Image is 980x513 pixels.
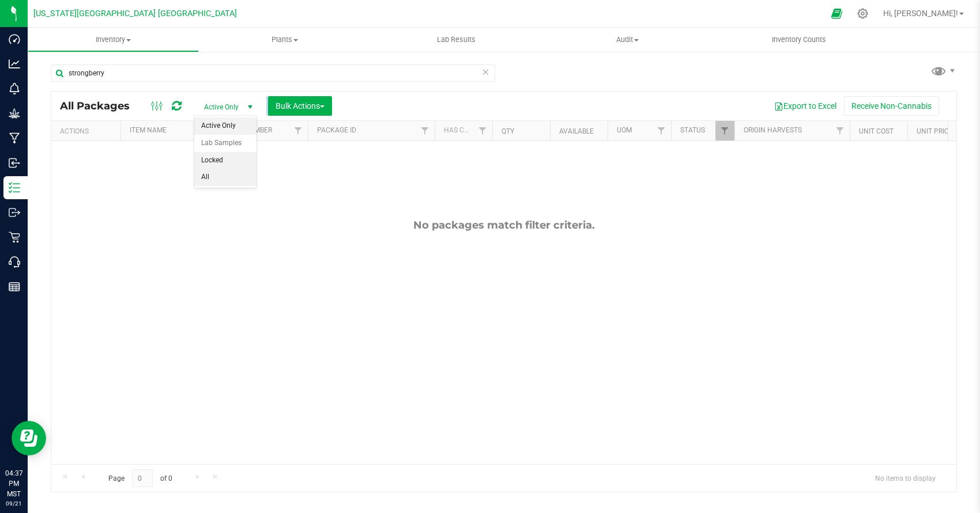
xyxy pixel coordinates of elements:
a: Filter [473,121,492,140]
a: Status [680,126,705,134]
li: All [194,169,257,186]
a: Available [559,127,594,135]
a: Plants [199,28,370,52]
span: Lab Results [421,35,491,45]
th: Has COA [435,121,492,141]
button: Receive Non-Cannabis [844,96,939,116]
div: Actions [60,127,116,135]
inline-svg: Monitoring [9,83,20,94]
p: 09/21 [5,499,22,508]
li: Active Only [194,117,257,135]
p: 04:37 PM MST [5,468,22,499]
a: Unit Cost [859,127,894,135]
a: Unit Price [917,127,953,135]
inline-svg: Analytics [9,58,20,70]
span: Inventory [28,35,198,45]
a: UOM [617,126,632,134]
span: Inventory Counts [756,35,842,45]
div: Manage settings [855,8,870,19]
span: Plants [199,35,370,45]
inline-svg: Dashboard [9,33,20,45]
a: Lab Results [371,28,542,52]
iframe: Resource center [12,421,46,455]
span: Clear [481,64,489,79]
a: Filter [652,121,671,140]
button: Export to Excel [767,96,844,116]
li: Lab Samples [194,135,257,152]
a: Audit [542,28,713,52]
span: All Packages [60,100,141,112]
span: Audit [542,35,713,45]
span: No items to display [866,469,945,487]
span: Open Ecommerce Menu [824,2,850,25]
a: Filter [289,121,308,140]
span: Page of 0 [99,469,182,487]
inline-svg: Call Center [9,256,20,268]
input: Search Package ID, Item Name, SKU, Lot or Part Number... [51,64,495,82]
inline-svg: Grow [9,108,20,119]
a: Package ID [317,126,356,134]
a: Filter [715,121,734,140]
inline-svg: Inventory [9,182,20,193]
inline-svg: Manufacturing [9,132,20,144]
inline-svg: Outbound [9,207,20,218]
a: Origin Harvests [744,126,802,134]
a: Filter [416,121,435,140]
inline-svg: Retail [9,231,20,243]
inline-svg: Reports [9,281,20,292]
button: Bulk Actions [268,96,332,116]
inline-svg: Inbound [9,157,20,169]
a: Qty [502,127,514,135]
li: Locked [194,152,257,169]
a: Filter [831,121,850,140]
a: Inventory Counts [713,28,884,52]
span: Hi, [PERSON_NAME]! [883,9,958,18]
div: No packages match filter criteria. [51,219,956,231]
a: Item Name [130,126,167,134]
span: [US_STATE][GEOGRAPHIC_DATA] [GEOGRAPHIC_DATA] [33,9,237,18]
span: Bulk Actions [276,101,325,111]
a: Inventory [28,28,199,52]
